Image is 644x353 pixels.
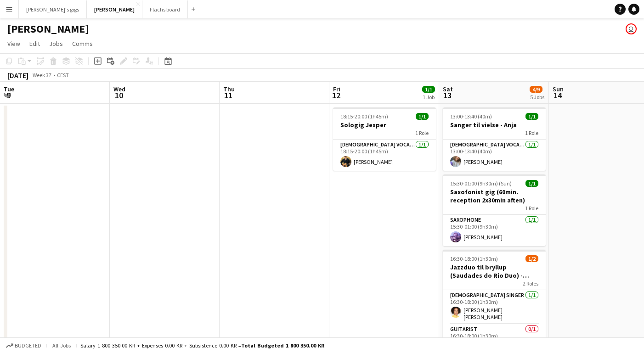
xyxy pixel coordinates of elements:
[340,113,388,120] span: 18:15-20:00 (1h45m)
[19,0,87,18] button: [PERSON_NAME]'s gigs
[450,180,512,187] span: 15:30-01:00 (9h30m) (Sun)
[443,215,546,246] app-card-role: Saxophone1/115:30-01:00 (9h30m)[PERSON_NAME]
[45,38,67,50] a: Jobs
[4,38,24,50] a: View
[333,121,436,129] h3: Sologig Jesper
[332,90,340,101] span: 12
[626,23,637,34] app-user-avatar: Asger Søgaard Hajslund
[443,263,546,280] h3: Jazzduo til bryllup (Saudades do Rio Duo) - ([PERSON_NAME] sidste bekræftelse)
[333,107,436,171] app-job-card: 18:15-20:00 (1h45m)1/1Sologig Jesper1 Role[DEMOGRAPHIC_DATA] Vocal + Guitar1/118:15-20:00 (1h45m)...
[423,94,435,101] div: 1 Job
[450,255,498,262] span: 16:30-18:00 (1h30m)
[241,342,324,349] span: Total Budgeted 1 800 350.00 KR
[551,90,564,101] span: 14
[525,113,538,120] span: 1/1
[530,86,542,93] span: 4/9
[2,90,14,101] span: 9
[26,38,44,50] a: Edit
[80,342,324,349] div: Salary 1 800 350.00 KR + Expenses 0.00 KR + Subsistence 0.00 KR =
[416,113,429,120] span: 1/1
[7,39,20,48] span: View
[7,22,89,36] h1: [PERSON_NAME]
[87,0,142,18] button: [PERSON_NAME]
[68,38,96,50] a: Comms
[530,94,544,101] div: 5 Jobs
[525,129,538,136] span: 1 Role
[443,121,546,129] h3: Sanger til vielse - Anja
[443,174,546,246] app-job-card: 15:30-01:00 (9h30m) (Sun)1/1Saxofonist gig (60min. reception 2x30min aften)1 RoleSaxophone1/115:3...
[5,341,43,351] button: Budgeted
[15,342,41,349] span: Budgeted
[7,71,28,80] div: [DATE]
[443,85,453,93] span: Sat
[523,280,538,287] span: 2 Roles
[443,290,546,324] app-card-role: [DEMOGRAPHIC_DATA] Singer1/116:30-18:00 (1h30m)[PERSON_NAME] [PERSON_NAME]
[443,107,546,171] app-job-card: 13:00-13:40 (40m)1/1Sanger til vielse - Anja1 Role[DEMOGRAPHIC_DATA] Vocal + Piano1/113:00-13:40 ...
[443,140,546,171] app-card-role: [DEMOGRAPHIC_DATA] Vocal + Piano1/113:00-13:40 (40m)[PERSON_NAME]
[222,90,235,101] span: 11
[72,39,93,48] span: Comms
[415,129,429,136] span: 1 Role
[553,85,564,93] span: Sun
[333,85,340,93] span: Fri
[441,90,453,101] span: 13
[112,90,125,101] span: 10
[30,72,53,78] span: Week 37
[333,140,436,171] app-card-role: [DEMOGRAPHIC_DATA] Vocal + Guitar1/118:15-20:00 (1h45m)[PERSON_NAME]
[142,0,188,18] button: Flachs board
[525,180,538,187] span: 1/1
[422,86,435,93] span: 1/1
[525,205,538,212] span: 1 Role
[450,113,492,120] span: 13:00-13:40 (40m)
[49,39,63,48] span: Jobs
[223,85,235,93] span: Thu
[443,188,546,204] h3: Saxofonist gig (60min. reception 2x30min aften)
[525,255,538,262] span: 1/2
[113,85,125,93] span: Wed
[57,72,69,78] div: CEST
[4,85,14,93] span: Tue
[29,39,40,48] span: Edit
[51,342,73,349] span: All jobs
